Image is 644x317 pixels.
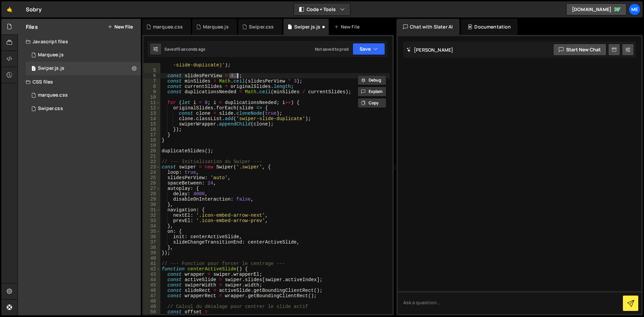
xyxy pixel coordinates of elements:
div: 8 [144,84,160,89]
div: 23 [144,164,160,170]
div: 7 [144,78,160,84]
div: 24 [144,170,160,175]
div: Marquee.js [203,23,229,30]
button: Save [353,43,385,55]
div: 9 [144,89,160,95]
div: Marquee.js [38,52,64,58]
h2: Files [26,23,38,31]
div: Sobry [26,5,42,13]
div: 6 [144,73,160,78]
div: 18 [144,138,160,143]
button: Copy [358,98,386,108]
div: 50 [144,309,160,315]
div: 47 [144,293,160,299]
div: 27 [144,186,160,191]
div: 16 [144,127,160,132]
div: 45 [144,282,160,288]
div: 20 [144,148,160,154]
div: Swiper.js.js [38,65,64,71]
div: Documentation [461,19,518,35]
div: Swiper.js.js [294,23,321,30]
div: 11 [144,100,160,105]
div: 26 [144,180,160,186]
div: marquee.css [38,92,68,98]
div: CSS files [18,75,141,89]
div: 12 [144,105,160,111]
div: marquee.css [153,23,183,30]
div: 48 [144,299,160,304]
div: Not saved to prod [315,46,348,52]
div: 10 [144,95,160,100]
div: Chat with Slater AI [396,19,460,35]
button: Code + Tools [294,3,350,15]
div: 5 [144,68,160,73]
div: 21 [144,154,160,159]
div: 29 [144,197,160,202]
div: 17376/48372.css [26,89,141,102]
div: Saved [164,46,205,52]
div: 15 seconds ago [176,46,205,52]
div: 30 [144,202,160,207]
div: 40 [144,256,160,261]
div: 13 [144,111,160,116]
span: 1 [32,66,36,72]
div: 35 [144,229,160,234]
div: 28 [144,191,160,197]
div: 17376/48386.css [26,102,141,115]
div: 49 [144,304,160,309]
div: Swiper.css [38,106,63,112]
div: New File [334,23,362,30]
div: 17 [144,132,160,138]
div: 15 [144,121,160,127]
div: 25 [144,175,160,180]
div: 37 [144,240,160,245]
div: 34 [144,223,160,229]
div: 44 [144,277,160,282]
div: 43 [144,272,160,277]
div: 42 [144,266,160,272]
button: Explain [358,87,386,97]
div: 19 [144,143,160,148]
div: Swiper.css [249,23,274,30]
div: 22 [144,159,160,164]
button: New File [108,24,133,30]
a: 🤙 [1,1,18,17]
div: 14 [144,116,160,121]
a: Me [629,3,641,15]
div: 36 [144,234,160,240]
div: 33 [144,218,160,223]
button: Debug [358,75,386,85]
h2: [PERSON_NAME] [407,47,453,53]
div: 31 [144,207,160,213]
div: 17376/48371.js [26,48,141,62]
div: 46 [144,288,160,293]
div: Javascript files [18,35,141,48]
div: 39 [144,250,160,256]
div: 38 [144,245,160,250]
div: 17376/48384.js [26,62,141,75]
div: 41 [144,261,160,266]
a: [DOMAIN_NAME] [566,3,627,15]
div: 32 [144,213,160,218]
button: Start new chat [553,44,606,56]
